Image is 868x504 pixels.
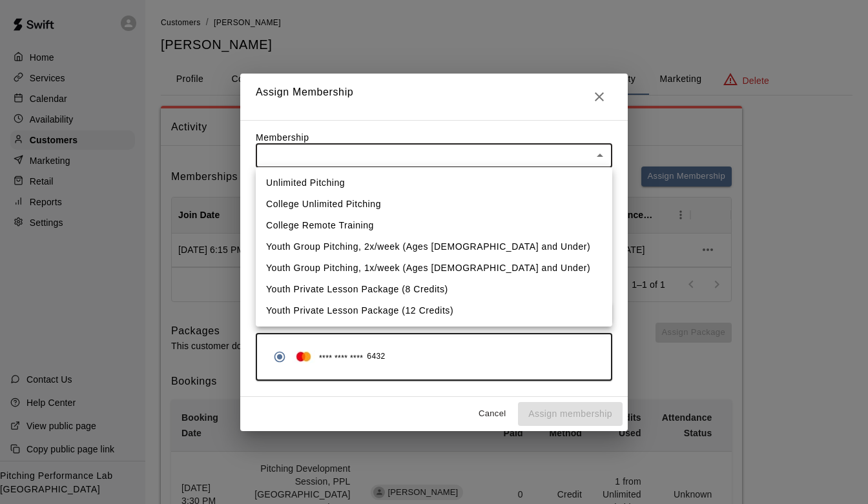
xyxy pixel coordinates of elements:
[256,300,612,321] li: Youth Private Lesson Package (12 Credits)
[256,279,612,300] li: Youth Private Lesson Package (8 Credits)
[256,236,612,257] li: Youth Group Pitching, 2x/week (Ages [DEMOGRAPHIC_DATA] and Under)
[256,215,612,236] li: College Remote Training
[256,172,612,194] li: Unlimited Pitching
[256,194,612,215] li: College Unlimited Pitching
[256,257,612,279] li: Youth Group Pitching, 1x/week (Ages [DEMOGRAPHIC_DATA] and Under)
